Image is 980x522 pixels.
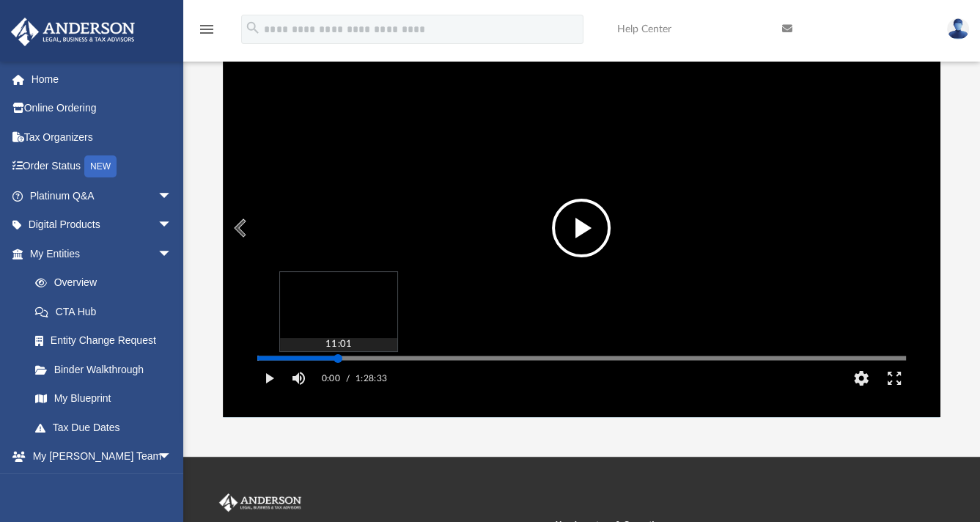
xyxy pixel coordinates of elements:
[223,39,940,417] div: File preview
[21,471,180,518] a: My [PERSON_NAME] Team
[158,210,187,240] span: arrow_drop_down
[10,65,194,94] a: Home
[223,207,255,249] button: Previous File
[245,20,261,36] i: search
[21,413,194,442] a: Tax Due Dates
[844,364,877,393] button: Settings
[346,364,350,393] span: /
[10,210,194,240] a: Digital Productsarrow_drop_down
[198,21,215,38] i: menu
[158,442,187,472] span: arrow_drop_down
[21,268,194,298] a: Overview
[21,384,187,413] a: My Blueprint
[198,28,215,38] a: menu
[10,239,194,268] a: My Entitiesarrow_drop_down
[10,152,194,182] a: Order StatusNEW
[246,352,918,364] div: Media Slider
[286,364,312,393] button: Mute
[10,122,194,152] a: Tax Organizers
[21,297,194,326] a: CTA Hub
[7,18,139,46] img: Anderson Advisors Platinum Portal
[84,155,117,177] div: NEW
[158,239,187,269] span: arrow_drop_down
[10,94,194,123] a: Online Ordering
[877,364,910,393] button: Enter fullscreen
[10,442,187,471] a: My [PERSON_NAME] Teamarrow_drop_down
[158,181,187,211] span: arrow_drop_down
[355,364,387,393] label: 1:28:33
[21,355,194,384] a: Binder Walkthrough
[10,181,194,210] a: Platinum Q&Aarrow_drop_down
[280,338,397,351] div: 11:01
[21,326,194,356] a: Entity Change Request
[253,364,286,393] button: Play
[947,18,969,40] img: User Pic
[322,364,340,393] label: 0:00
[216,493,304,512] img: Anderson Advisors Platinum Portal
